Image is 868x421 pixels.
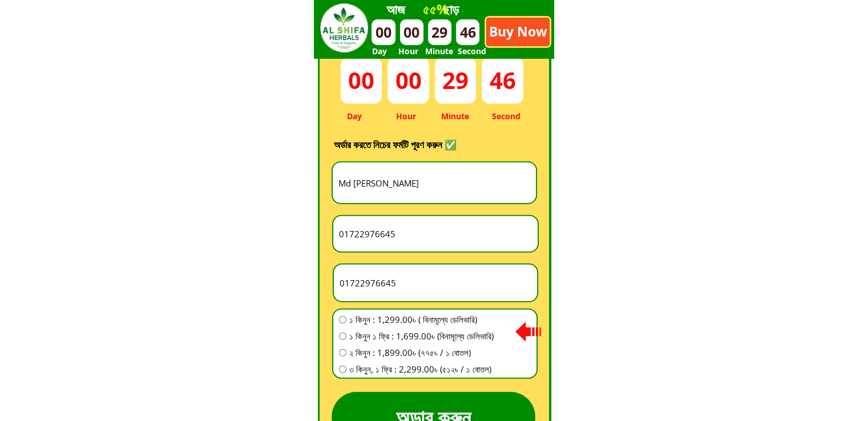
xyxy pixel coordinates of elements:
[347,110,526,123] h3: Day Hour Minute Second
[486,18,550,46] p: Buy Now
[336,163,533,203] input: আপনার নাম লিখুন *
[349,362,494,376] span: ৩ কিনুন, ১ ফ্রি : 2,299.00৳ (৫১২৳ / ১ বোতল)
[372,45,529,58] h3: Day Hour Minute Second
[349,346,494,359] span: ২ কিনুন : 1,899.00৳ (৭৭৫৳ / ১ বোতল)
[337,265,534,301] input: আপনার মোবাইল নাম্বার *
[349,313,494,326] span: ১ কিনুন : 1,299.00৳ ( বিনামূল্যে ডেলিভারি)
[349,329,494,343] span: ১ কিনুন ১ ফ্রি : 1,699.00৳ (বিনামূল্যে ডেলিভারি)
[336,216,535,252] input: সম্পূর্ণ ঠিকানা বিবরণ *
